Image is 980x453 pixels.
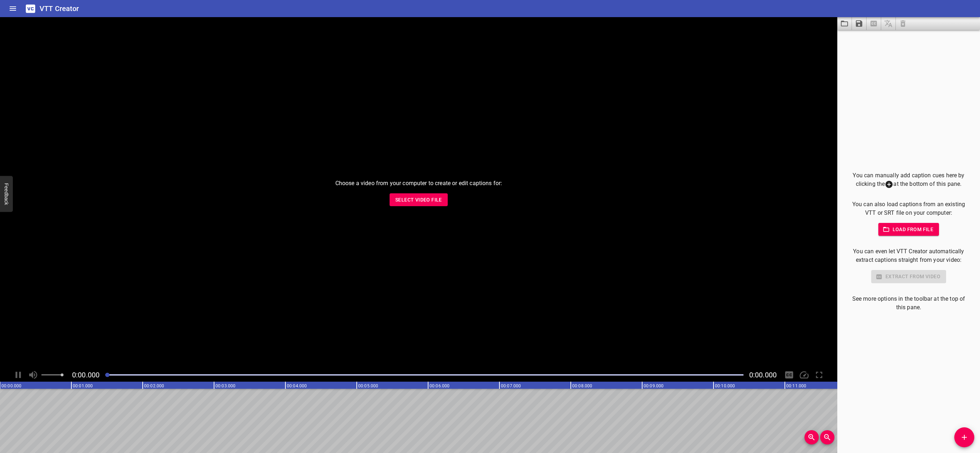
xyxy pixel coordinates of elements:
[430,383,450,388] text: 00:06.000
[804,430,819,444] button: Zoom In
[840,19,849,28] svg: Load captions from file
[105,374,743,376] div: Play progress
[849,171,969,189] p: You can manually add caption cues here by clicking the at the bottom of this pane.
[954,427,974,447] button: Add Cue
[335,179,502,188] p: Choose a video from your computer to create or edit captions for:
[749,371,777,379] span: Video Duration
[786,383,806,388] text: 00:11.000
[820,430,834,444] button: Zoom Out
[144,383,164,388] text: 00:02.000
[849,270,969,283] div: Select a video in the pane to the left to use this feature
[849,200,969,217] p: You can also load captions from an existing VTT or SRT file on your computer:
[390,193,448,207] button: Select Video File
[881,17,896,30] span: Add some captions below, then you can translate them.
[501,383,521,388] text: 00:07.000
[40,3,79,14] h6: VTT Creator
[215,383,235,388] text: 00:03.000
[358,383,378,388] text: 00:05.000
[715,383,735,388] text: 00:10.000
[73,383,93,388] text: 00:01.000
[884,225,934,234] span: Load from file
[849,295,969,312] p: See more options in the toolbar at the top of this pane.
[72,371,100,379] span: Current Time
[855,19,863,28] svg: Save captions to file
[837,17,852,30] button: Load captions from file
[572,383,592,388] text: 00:08.000
[812,368,826,382] div: Toggle Full Screen
[867,17,881,30] span: Select a video in the pane to the left, then you can automatically extract captions.
[644,383,664,388] text: 00:09.000
[287,383,307,388] text: 00:04.000
[782,368,796,382] div: Hide/Show Captions
[797,368,811,382] div: Playback Speed
[1,383,21,388] text: 00:00.000
[878,223,939,236] button: Load from file
[849,247,969,264] p: You can even let VTT Creator automatically extract captions straight from your video:
[395,195,442,204] span: Select Video File
[852,17,867,30] button: Save captions to file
